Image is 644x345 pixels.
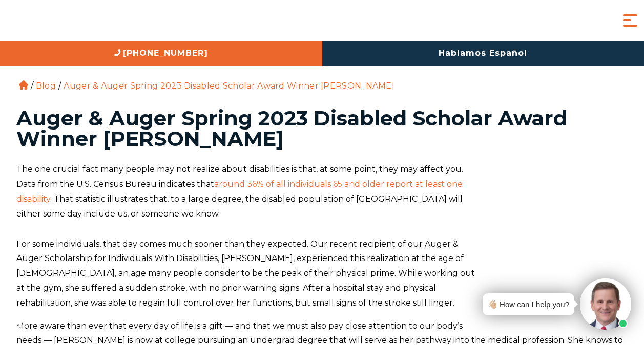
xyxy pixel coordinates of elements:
span: The one crucial fact many people may not realize about disabilities is that, at some point, they ... [16,164,463,189]
h1: Auger & Auger Spring 2023 Disabled Scholar Award Winner [PERSON_NAME] [16,108,628,149]
span: For some individuals, that day comes much sooner than they expected. Our recent recipient of our ... [16,239,475,308]
img: Auger & Auger Accident and Injury Lawyers Logo [8,11,131,30]
a: around 36% of all individuals 65 and older report at least one disability [16,179,463,204]
img: Headshot of Lauren Forney. [491,162,628,324]
img: Intaker widget Avatar [580,278,631,330]
li: Auger & Auger Spring 2023 Disabled Scholar Award Winner [PERSON_NAME] [61,81,397,91]
span: . That statistic illustrates that, to a large degree, the disabled population of [GEOGRAPHIC_DATA... [16,194,463,219]
a: Blog [36,81,56,91]
button: Menu [620,10,640,31]
a: Home [19,80,28,90]
div: 👋🏼 How can I help you? [488,297,569,311]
